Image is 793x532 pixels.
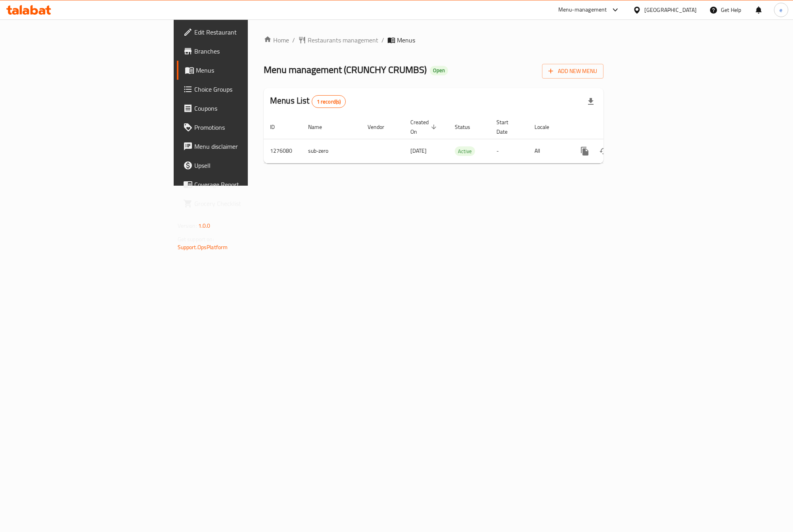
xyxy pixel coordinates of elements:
div: [GEOGRAPHIC_DATA] [644,6,697,14]
a: Coverage Report [177,175,306,194]
span: Promotions [194,123,300,132]
span: Created On [410,117,439,136]
span: Menu management ( CRUNCHY CRUMBS ) [264,61,427,79]
li: / [381,35,384,45]
span: Start Date [496,117,519,136]
span: Menu disclaimer [194,142,300,151]
button: Change Status [594,142,613,161]
div: Menu-management [558,5,607,15]
nav: breadcrumb [264,35,603,45]
span: Restaurants management [308,35,378,45]
a: Menus [177,61,306,80]
a: Edit Restaurant [177,23,306,42]
span: Active [455,147,475,156]
div: Open [430,66,448,75]
a: Restaurants management [298,35,378,45]
a: Upsell [177,156,306,175]
a: Coupons [177,99,306,118]
span: Open [430,67,448,74]
span: Choice Groups [194,85,300,94]
span: Branches [194,46,300,56]
div: Total records count [312,95,346,108]
span: Vendor [368,122,395,132]
span: Version: [178,221,197,231]
span: ID [270,122,285,132]
span: Get support on: [178,234,214,244]
h2: Menus List [270,95,346,108]
span: Name [308,122,332,132]
a: Support.OpsPlatform [178,242,228,252]
span: Add New Menu [548,66,597,76]
a: Choice Groups [177,80,306,99]
th: Actions [569,115,658,139]
span: Coupons [194,104,300,113]
a: Branches [177,42,306,61]
span: 1 record(s) [312,98,346,106]
span: 1.0.0 [198,221,211,231]
button: more [575,142,594,161]
span: [DATE] [410,146,427,156]
a: Menu disclaimer [177,137,306,156]
span: e [780,6,782,14]
span: Grocery Checklist [194,199,300,208]
td: All [528,139,569,163]
div: Export file [581,92,600,111]
span: Status [455,122,481,132]
span: Coverage Report [194,180,300,189]
button: Add New Menu [542,64,603,79]
span: Menus [397,35,415,45]
a: Promotions [177,118,306,137]
td: - [490,139,528,163]
span: Upsell [194,161,300,170]
span: Locale [534,122,559,132]
table: enhanced table [264,115,658,163]
a: Grocery Checklist [177,194,306,213]
span: Menus [196,65,300,75]
td: sub-zero [302,139,361,163]
span: Edit Restaurant [194,27,300,37]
